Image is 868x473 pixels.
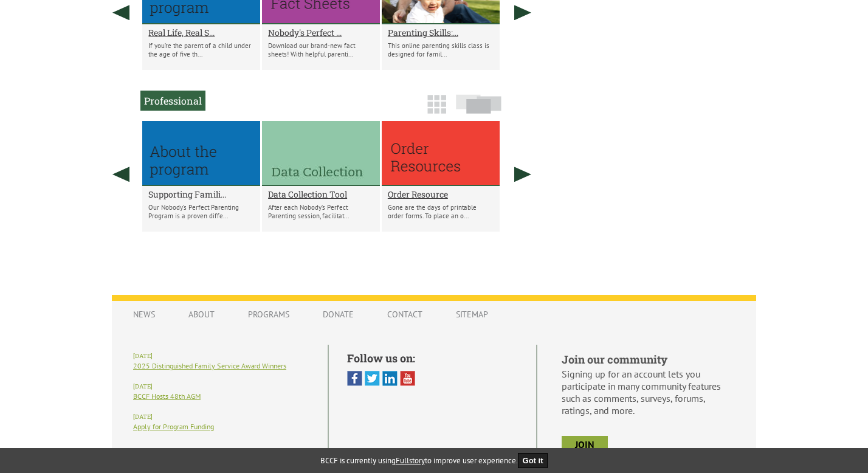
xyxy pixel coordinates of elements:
h2: Professional [140,91,205,111]
a: Sitemap [444,303,500,326]
li: Order Resource [382,121,500,232]
a: join [562,436,608,453]
p: Our Nobody’s Perfect Parenting Program is a proven diffe... [148,203,254,220]
a: Contact [375,303,435,326]
a: News [121,303,167,326]
a: Parenting Skills:... [388,27,494,38]
a: Supporting Famili... [148,188,254,200]
a: 2025 Distinguished Family Service Award Winners [133,361,286,370]
li: Data Collection Tool [262,121,380,232]
h5: Follow us on: [347,351,518,365]
a: Apply for Program Funding [133,422,214,431]
p: After each Nobody’s Perfect Parenting session, facilitat... [268,203,374,220]
img: Facebook [347,371,362,386]
a: Fullstory [396,455,425,466]
a: Grid View [424,100,450,120]
a: Data Collection Tool [268,188,374,200]
h5: Join our community [562,352,735,367]
a: About [176,303,227,326]
p: If you’re the parent of a child under the age of five th... [148,41,254,58]
a: Donate [311,303,366,326]
p: Gone are the days of printable order forms. To place an o... [388,203,494,220]
h6: [DATE] [133,413,309,421]
a: BCCF Hosts 48th AGM [133,392,201,401]
li: Supporting Families, Reducing Risk [142,121,260,232]
img: You Tube [400,371,415,386]
img: Twitter [365,371,380,386]
a: Real Life, Real S... [148,27,254,38]
img: grid-icon.png [427,95,446,114]
h6: [DATE] [133,352,309,360]
p: Signing up for an account lets you participate in many community features such as comments, surve... [562,368,735,416]
button: Got it [518,453,548,468]
a: Slide View [452,100,505,120]
img: slide-icon.png [456,94,501,114]
a: Order Resource [388,188,494,200]
p: Download our brand-new fact sheets! With helpful parenti... [268,41,374,58]
img: Linked In [382,371,398,386]
h6: [DATE] [133,382,309,390]
p: This online parenting skills class is designed for famil... [388,41,494,58]
a: Nobody's Perfect ... [268,27,374,38]
a: Programs [236,303,301,326]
